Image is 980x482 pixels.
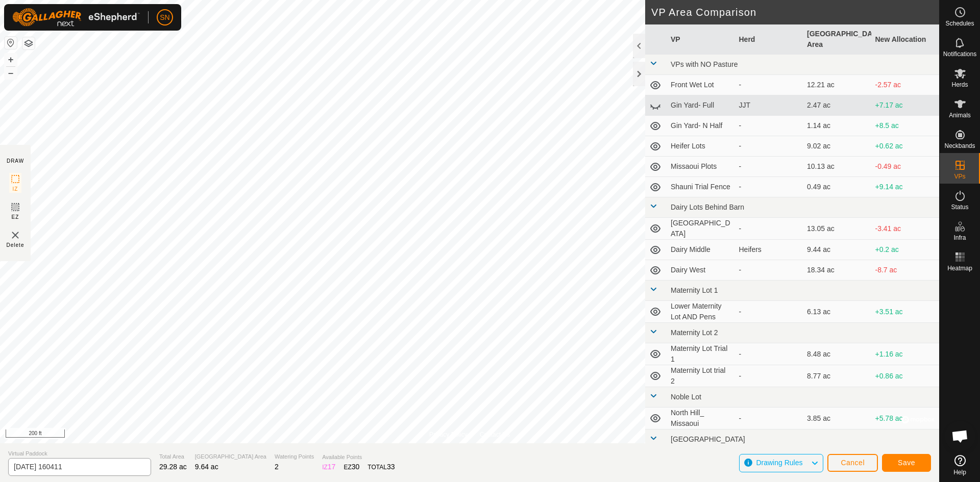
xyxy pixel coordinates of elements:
[735,24,803,55] th: Herd
[871,95,940,116] td: +7.17 ac
[7,241,24,249] span: Delete
[871,260,940,281] td: -8.7 ac
[739,349,799,360] div: -
[195,463,218,471] span: 9.64 ac
[159,452,187,461] span: Total Area
[160,12,169,23] span: SN
[22,37,35,49] button: Map Layers
[954,173,965,180] span: VPs
[943,51,976,57] span: Notifications
[871,116,940,136] td: +8.5 ac
[344,462,359,472] div: EZ
[871,136,940,157] td: +0.62 ac
[671,393,701,401] span: Noble Lot
[803,343,871,365] td: 8.48 ac
[739,307,799,317] div: -
[667,157,735,177] td: Missaoui Plots
[322,462,335,472] div: IZ
[756,459,802,467] span: Drawing Rules
[5,37,17,49] button: Reset Map
[5,67,17,79] button: –
[951,82,968,88] span: Herds
[429,430,468,439] a: Privacy Policy
[7,157,24,165] div: DRAW
[947,265,972,271] span: Heatmap
[739,120,799,131] div: -
[671,286,718,294] span: Maternity Lot 1
[667,301,735,323] td: Lower Maternity Lot AND Pens
[803,408,871,429] td: 3.85 ac
[8,449,151,458] span: Virtual Paddock
[739,413,799,424] div: -
[667,260,735,281] td: Dairy West
[871,408,940,429] td: +5.78 ac
[195,452,266,461] span: [GEOGRAPHIC_DATA] Area
[827,454,878,472] button: Cancel
[12,213,19,221] span: EZ
[803,24,871,55] th: [GEOGRAPHIC_DATA] Area
[328,463,336,471] span: 17
[871,157,940,177] td: -0.49 ac
[13,185,18,193] span: IZ
[671,328,718,337] span: Maternity Lot 2
[803,95,871,116] td: 2.47 ac
[667,240,735,260] td: Dairy Middle
[803,116,871,136] td: 1.14 ac
[898,459,915,467] span: Save
[951,204,968,210] span: Status
[803,75,871,95] td: 12.21 ac
[739,182,799,192] div: -
[159,463,187,471] span: 29.28 ac
[803,177,871,197] td: 0.49 ac
[367,462,395,472] div: TOTAL
[275,463,279,471] span: 2
[803,260,871,281] td: 18.34 ac
[667,218,735,240] td: [GEOGRAPHIC_DATA]
[953,469,966,475] span: Help
[803,301,871,323] td: 6.13 ac
[739,80,799,90] div: -
[352,463,360,471] span: 30
[667,365,735,387] td: Maternity Lot trial 2
[803,218,871,240] td: 13.05 ac
[871,301,940,323] td: +3.51 ac
[671,203,744,211] span: Dairy Lots Behind Barn
[667,24,735,55] th: VP
[9,229,21,241] img: VP
[944,143,975,149] span: Neckbands
[945,20,974,27] span: Schedules
[739,141,799,151] div: -
[275,452,314,461] span: Watering Points
[671,435,745,443] span: [GEOGRAPHIC_DATA]
[871,365,940,387] td: +0.86 ac
[667,75,735,95] td: Front Wet Lot
[841,459,865,467] span: Cancel
[671,60,738,68] span: VPs with NO Pasture
[871,24,940,55] th: New Allocation
[667,95,735,116] td: Gin Yard- Full
[945,421,975,451] div: Open chat
[803,136,871,157] td: 9.02 ac
[739,371,799,382] div: -
[667,136,735,157] td: Heifer Lots
[871,177,940,197] td: +9.14 ac
[739,161,799,172] div: -
[953,235,966,241] span: Infra
[803,365,871,387] td: 8.77 ac
[651,6,939,18] h2: VP Area Comparison
[739,223,799,234] div: -
[871,218,940,240] td: -3.41 ac
[882,454,931,472] button: Save
[940,451,980,479] a: Help
[480,430,510,439] a: Contact Us
[871,343,940,365] td: +1.16 ac
[667,116,735,136] td: Gin Yard- N Half
[387,463,395,471] span: 33
[949,112,971,118] span: Animals
[322,453,395,462] span: Available Points
[667,343,735,365] td: Maternity Lot Trial 1
[667,177,735,197] td: Shauni Trial Fence
[12,8,140,27] img: Gallagher Logo
[871,240,940,260] td: +0.2 ac
[803,240,871,260] td: 9.44 ac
